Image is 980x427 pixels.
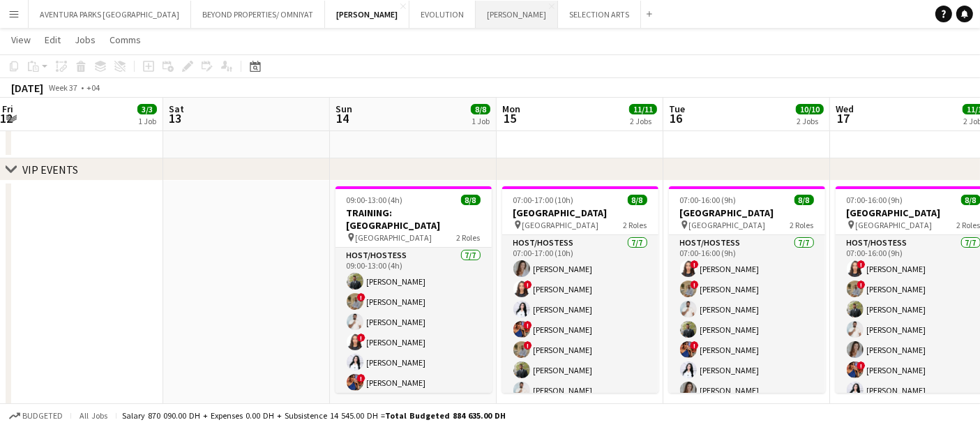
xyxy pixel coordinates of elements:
div: 1 Job [472,116,490,126]
span: ! [857,280,866,289]
span: 2 Roles [457,232,481,243]
span: 16 [667,110,685,126]
app-card-role: Host/Hostess7/707:00-17:00 (10h)[PERSON_NAME]![PERSON_NAME][PERSON_NAME]![PERSON_NAME]![PERSON_NA... [502,235,658,404]
span: 14 [333,110,352,126]
button: Budgeted [7,408,65,424]
button: EVOLUTION [409,1,476,28]
span: 11/11 [629,104,657,114]
div: 2 Jobs [797,116,823,126]
button: BEYOND PROPERTIES/ OMNIYAT [191,1,325,28]
span: Edit [45,33,61,46]
span: 8/8 [461,195,481,205]
span: Fri [2,103,13,115]
button: [PERSON_NAME] [325,1,409,28]
span: 09:00-13:00 (4h) [347,195,403,205]
span: 07:00-16:00 (9h) [847,195,903,205]
span: ! [357,334,365,342]
span: [GEOGRAPHIC_DATA] [689,220,766,230]
span: Total Budgeted 884 635.00 DH [385,410,506,421]
span: 07:00-16:00 (9h) [680,195,737,205]
span: Mon [502,103,520,115]
button: SELECTION ARTS [558,1,641,28]
span: ! [357,293,365,301]
app-card-role: Host/Hostess7/709:00-13:00 (4h)[PERSON_NAME]![PERSON_NAME][PERSON_NAME]![PERSON_NAME][PERSON_NAME... [336,248,492,417]
span: Comms [110,33,141,46]
div: 1 Job [138,116,156,126]
button: [PERSON_NAME] [476,1,558,28]
span: ! [357,374,365,382]
div: [DATE] [11,81,43,95]
div: Salary 870 090.00 DH + Expenses 0.00 DH + Subsistence 14 545.00 DH = [122,410,506,421]
span: ! [857,260,866,269]
span: ! [691,280,699,289]
div: VIP EVENTS [22,163,78,177]
span: 10/10 [796,104,824,114]
span: 8/8 [794,195,814,205]
span: Jobs [75,33,96,46]
span: ! [857,361,866,370]
span: Week 37 [46,82,81,93]
span: All jobs [77,410,110,421]
div: 2 Jobs [630,116,656,126]
span: ! [524,341,532,350]
h3: TRAINING: [GEOGRAPHIC_DATA] [336,207,492,232]
span: [GEOGRAPHIC_DATA] [856,220,933,230]
span: 07:00-17:00 (10h) [513,195,574,205]
h3: [GEOGRAPHIC_DATA] [669,207,825,219]
app-job-card: 07:00-16:00 (9h)8/8[GEOGRAPHIC_DATA] [GEOGRAPHIC_DATA]2 RolesHost/Hostess7/707:00-16:00 (9h)![PER... [669,186,825,393]
a: View [6,31,36,49]
span: ! [691,260,699,269]
span: 17 [834,110,854,126]
span: 8/8 [628,195,647,205]
span: 2 Roles [624,220,647,230]
span: [GEOGRAPHIC_DATA] [522,220,599,230]
a: Comms [104,31,146,49]
app-job-card: 09:00-13:00 (4h)8/8TRAINING: [GEOGRAPHIC_DATA] [GEOGRAPHIC_DATA]2 RolesHost/Hostess7/709:00-13:00... [336,186,492,393]
span: Sun [336,103,352,115]
h3: [GEOGRAPHIC_DATA] [502,207,658,219]
app-job-card: 07:00-17:00 (10h)8/8[GEOGRAPHIC_DATA] [GEOGRAPHIC_DATA]2 RolesHost/Hostess7/707:00-17:00 (10h)[PE... [502,186,658,393]
span: 8/8 [471,104,490,114]
span: ! [524,321,532,329]
span: Wed [836,103,854,115]
div: +04 [86,82,100,93]
span: Tue [669,103,685,115]
span: ! [524,280,532,289]
span: Sat [169,103,184,115]
span: ! [691,341,699,350]
a: Edit [39,31,66,49]
span: Budgeted [22,411,63,421]
span: 13 [167,110,184,126]
button: AVENTURA PARKS [GEOGRAPHIC_DATA] [29,1,191,28]
span: View [11,33,31,46]
span: [GEOGRAPHIC_DATA] [356,232,432,243]
app-card-role: Host/Hostess7/707:00-16:00 (9h)![PERSON_NAME]![PERSON_NAME][PERSON_NAME][PERSON_NAME]![PERSON_NAM... [669,235,825,404]
a: Jobs [69,31,101,49]
span: 15 [500,110,520,126]
span: 3/3 [137,104,157,114]
span: 2 Roles [790,220,814,230]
